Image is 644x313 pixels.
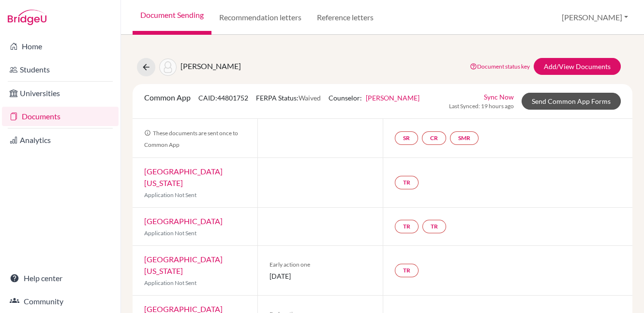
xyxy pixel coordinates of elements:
[366,94,419,102] a: [PERSON_NAME]
[534,58,621,75] a: Add/View Documents
[484,92,514,102] a: Sync Now
[144,167,223,187] a: [GEOGRAPHIC_DATA][US_STATE]
[144,129,238,148] span: These documents are sent once to Common App
[329,94,419,102] span: Counselor:
[144,93,191,102] span: Common App
[2,130,119,150] a: Analytics
[2,84,119,103] a: Universities
[395,220,419,233] a: TR
[144,279,196,286] span: Application Not Sent
[144,255,223,275] a: [GEOGRAPHIC_DATA][US_STATE]
[2,269,119,288] a: Help center
[395,264,419,277] a: TR
[144,229,196,237] span: Application Not Sent
[2,292,119,311] a: Community
[2,37,119,56] a: Home
[557,8,632,27] button: [PERSON_NAME]
[422,131,446,145] a: CR
[180,61,241,71] span: [PERSON_NAME]
[450,131,479,145] a: SMR
[8,10,46,25] img: Bridge-U
[256,94,321,102] span: FERPA Status:
[270,260,371,269] span: Early action one
[2,107,119,126] a: Documents
[470,63,530,70] a: Document status key
[299,94,321,102] span: Waived
[2,60,119,79] a: Students
[449,102,514,111] span: Last Synced: 19 hours ago
[395,131,418,145] a: SR
[144,216,223,226] a: [GEOGRAPHIC_DATA]
[144,191,196,199] span: Application Not Sent
[422,220,446,233] a: TR
[522,93,621,110] a: Send Common App Forms
[395,176,419,189] a: TR
[198,94,248,102] span: CAID: 44801752
[270,271,371,281] span: [DATE]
